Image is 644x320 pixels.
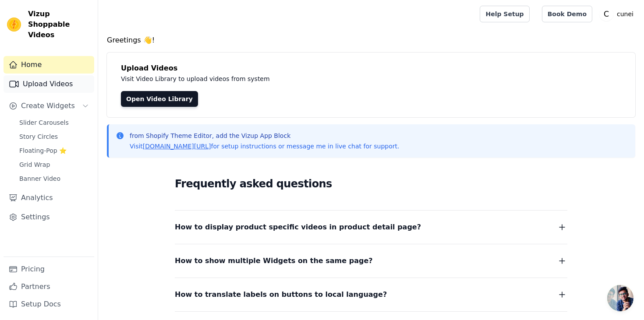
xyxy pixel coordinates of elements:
[4,208,94,226] a: Settings
[19,132,58,141] span: Story Circles
[28,9,91,40] span: Vizup Shoppable Videos
[175,255,373,267] span: How to show multiple Widgets on the same page?
[19,174,60,183] span: Banner Video
[121,63,621,74] h4: Upload Videos
[4,97,94,115] button: Create Widgets
[4,56,94,74] a: Home
[14,158,94,171] a: Grid Wrap
[175,288,387,301] span: How to translate labels on buttons to local language?
[14,130,94,143] a: Story Circles
[4,75,94,93] a: Upload Videos
[7,18,21,32] img: Vizup
[4,278,94,295] a: Partners
[19,160,50,169] span: Grid Wrap
[175,221,421,233] span: How to display product specific videos in product detail page?
[4,260,94,278] a: Pricing
[14,144,94,157] a: Floating-Pop ⭐
[175,221,567,233] button: How to display product specific videos in product detail page?
[4,189,94,207] a: Analytics
[542,6,592,22] a: Book Demo
[175,255,567,267] button: How to show multiple Widgets on the same page?
[121,91,198,107] a: Open Video Library
[130,142,399,151] p: Visit for setup instructions or message me in live chat for support.
[107,35,635,46] h4: Greetings 👋!
[14,172,94,185] a: Banner Video
[130,131,399,140] p: from Shopify Theme Editor, add the Vizup App Block
[19,146,67,155] span: Floating-Pop ⭐
[604,10,609,18] text: C
[14,116,94,129] a: Slider Carousels
[480,6,529,22] a: Help Setup
[19,118,69,127] span: Slider Carousels
[613,6,637,22] p: cunei
[607,285,633,311] div: Open chat
[4,295,94,313] a: Setup Docs
[599,6,637,22] button: C cunei
[143,143,211,150] a: [DOMAIN_NAME][URL]
[175,288,567,301] button: How to translate labels on buttons to local language?
[21,101,75,111] span: Create Widgets
[175,175,567,193] h2: Frequently asked questions
[121,74,513,84] p: Visit Video Library to upload videos from system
